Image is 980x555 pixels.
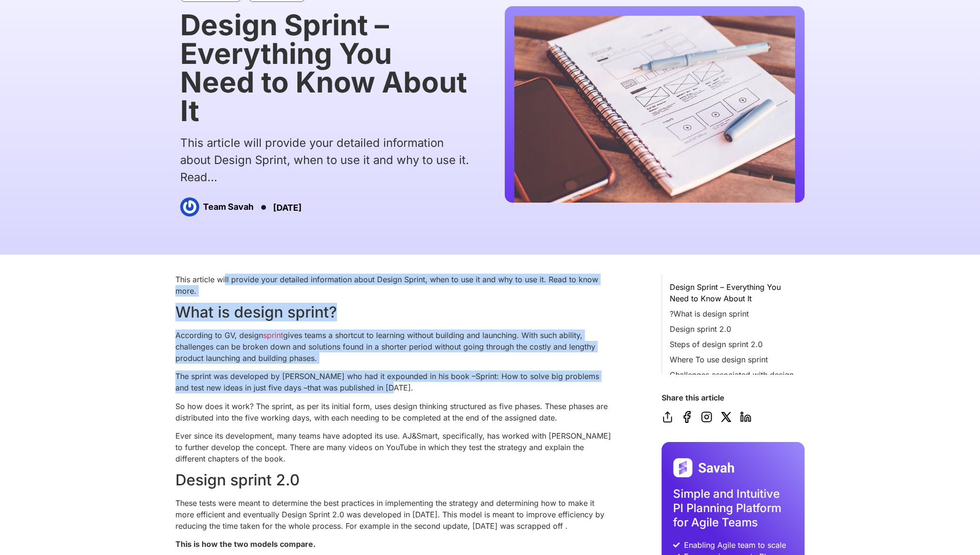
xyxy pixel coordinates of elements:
h4: Share this article [662,394,805,401]
a: sprint [263,330,283,340]
p: Ever since its development, many teams have adopted its use. AJ&Smart, specifically, has worked w... [175,430,614,464]
p: These tests were meant to determine the best practices in implementing the strategy and determini... [175,497,614,532]
a: Design sprint 2.0 [670,323,731,335]
p: The sprint was developed by [PERSON_NAME] who had it expounded in his book –Sprint: How to solve ... [175,370,614,393]
h1: Design Sprint – Everything You Need to Know About It [180,10,470,125]
a: Steps of design sprint 2.0 [670,339,763,350]
iframe: Chat Widget [932,509,980,555]
p: This article will provide your detailed information about Design Sprint, when to use it and why t... [175,274,614,297]
img: Design Sprint [514,16,795,203]
time: [DATE] [273,203,302,213]
div: This article will provide your detailed information about Design Sprint, when to use it and why t... [180,134,470,186]
h3: Team Savah [203,202,254,212]
img: Picture of Team Savah [180,197,199,216]
a: What is design sprint? [670,308,749,319]
strong: This is how the two models compare. [175,539,316,549]
p: So how does it work? The sprint, as per its initial form, uses design thinking structured as five... [175,401,614,423]
a: Design Sprint – Everything You Need to Know About It [670,281,797,304]
h3: Simple and Intuitive PI Planning Platform for Agile Teams [673,487,793,530]
h2: What is design sprint? [175,303,614,321]
h2: Design sprint 2.0 [175,471,614,489]
span: Enabling Agile team to scale [682,539,786,551]
p: According to GV, design gives teams a shortcut to learning without building and launching. With s... [175,329,614,364]
a: Where To use design sprint [670,354,768,365]
a: Challenges associated with design sprint [670,369,797,392]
